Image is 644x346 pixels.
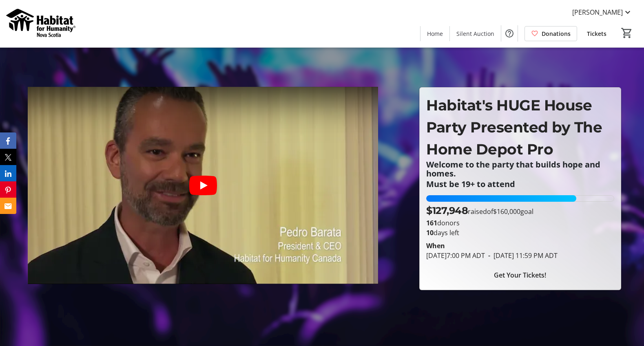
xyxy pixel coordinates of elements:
[580,26,613,41] a: Tickets
[485,251,558,260] span: [DATE] 11:59 PM ADT
[426,241,445,251] div: When
[587,29,606,38] span: Tickets
[426,218,437,227] b: 161
[426,218,614,228] p: donors
[566,6,639,19] button: [PERSON_NAME]
[426,251,485,260] span: [DATE] 7:00 PM ADT
[456,29,494,38] span: Silent Auction
[426,228,614,238] p: days left
[572,7,623,17] span: [PERSON_NAME]
[542,29,571,38] span: Donations
[485,251,494,260] span: -
[494,270,546,280] span: Get Your Tickets!
[420,26,449,41] a: Home
[426,180,614,189] p: Must be 19+ to attend
[426,159,602,179] strong: Welcome to the party that builds hope and homes.
[427,29,443,38] span: Home
[189,176,217,195] button: Play video
[426,205,468,216] span: $127,948
[501,25,518,42] button: Help
[426,228,434,237] span: 10
[426,203,533,218] p: raised of goal
[620,26,634,40] button: Cart
[524,26,577,41] a: Donations
[426,96,602,158] span: Habitat's HUGE House Party Presented by The Home Depot Pro
[426,267,614,283] button: Get Your Tickets!
[426,195,614,202] div: 79.96758125000001% of fundraising goal reached
[450,26,501,41] a: Silent Auction
[493,207,520,216] span: $160,000
[5,3,77,44] img: Habitat for Humanity Nova Scotia's Logo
